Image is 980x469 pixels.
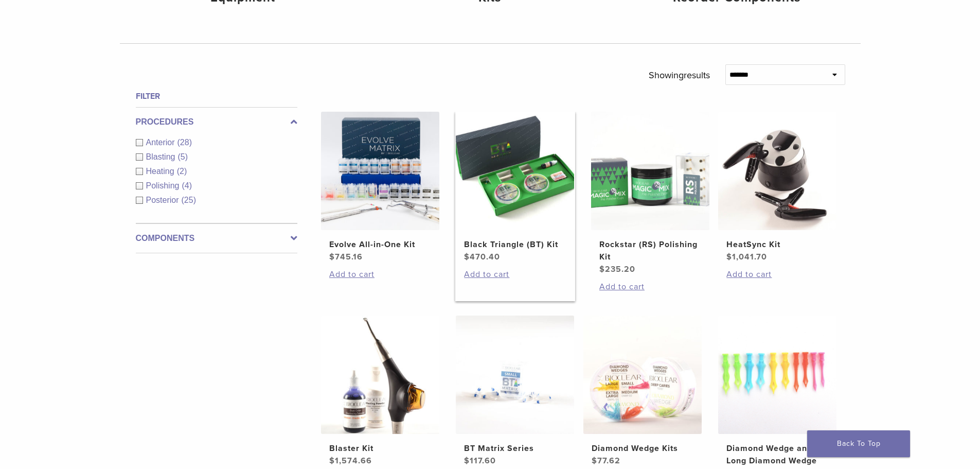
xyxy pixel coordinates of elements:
[329,268,431,281] a: Add to cart: “Evolve All-in-One Kit”
[456,112,574,230] img: Black Triangle (BT) Kit
[146,196,182,204] span: Posterior
[456,316,574,434] img: BT Matrix Series
[455,316,575,467] a: BT Matrix SeriesBT Matrix Series $117.60
[146,152,178,161] span: Blasting
[329,456,335,466] span: $
[329,252,363,262] bdi: 745.16
[146,167,177,176] span: Heating
[455,112,575,263] a: Black Triangle (BT) KitBlack Triangle (BT) Kit $470.40
[177,167,187,176] span: (2)
[136,232,297,245] label: Components
[599,238,701,263] h2: Rockstar (RS) Polishing Kit
[726,252,732,262] span: $
[321,316,439,434] img: Blaster Kit
[136,90,297,102] h4: Filter
[464,238,566,251] h2: Black Triangle (BT) Kit
[136,116,297,128] label: Procedures
[321,112,439,230] img: Evolve All-in-One Kit
[592,456,620,466] bdi: 77.62
[807,430,910,457] a: Back To Top
[320,316,440,467] a: Blaster KitBlaster Kit $1,574.66
[726,268,828,281] a: Add to cart: “HeatSync Kit”
[464,456,470,466] span: $
[464,268,566,281] a: Add to cart: “Black Triangle (BT) Kit”
[329,442,431,455] h2: Blaster Kit
[182,181,192,190] span: (4)
[177,152,188,161] span: (5)
[599,264,635,274] bdi: 235.20
[726,252,767,262] bdi: 1,041.70
[718,112,836,230] img: HeatSync Kit
[583,316,702,434] img: Diamond Wedge Kits
[464,442,566,455] h2: BT Matrix Series
[146,138,177,147] span: Anterior
[464,456,496,466] bdi: 117.60
[583,316,703,467] a: Diamond Wedge KitsDiamond Wedge Kits $77.62
[146,181,182,190] span: Polishing
[464,252,470,262] span: $
[329,238,431,251] h2: Evolve All-in-One Kit
[320,112,440,263] a: Evolve All-in-One KitEvolve All-in-One Kit $745.16
[718,316,836,434] img: Diamond Wedge and Long Diamond Wedge
[177,138,192,147] span: (28)
[726,238,828,251] h2: HeatSync Kit
[592,442,693,455] h2: Diamond Wedge Kits
[599,264,605,274] span: $
[464,252,500,262] bdi: 470.40
[329,456,372,466] bdi: 1,574.66
[592,456,597,466] span: $
[726,442,828,467] h2: Diamond Wedge and Long Diamond Wedge
[182,196,196,204] span: (25)
[718,112,838,263] a: HeatSync KitHeatSync Kit $1,041.70
[329,252,335,262] span: $
[591,112,709,230] img: Rockstar (RS) Polishing Kit
[591,112,710,275] a: Rockstar (RS) Polishing KitRockstar (RS) Polishing Kit $235.20
[599,281,701,293] a: Add to cart: “Rockstar (RS) Polishing Kit”
[649,64,710,86] p: Showing results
